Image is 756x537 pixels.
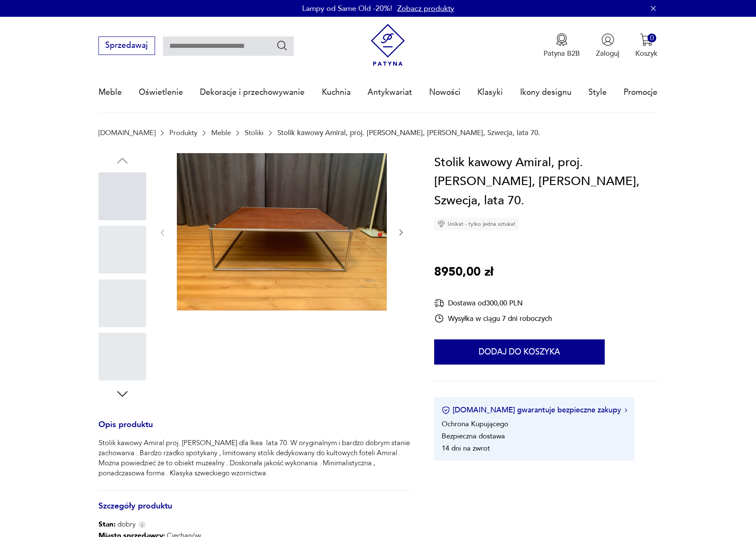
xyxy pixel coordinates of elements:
[367,24,409,66] img: Patyna - sklep z meblami i dekoracjami vintage
[434,263,493,282] p: 8950,00 zł
[276,39,288,52] button: Szukaj
[434,298,444,308] img: Ikona dostawy
[601,33,614,46] img: Ikonka użytkownika
[544,33,580,58] a: Ikona medaluPatyna B2B
[98,129,155,137] a: [DOMAIN_NAME]
[302,3,392,14] p: Lampy od Same Old -20%!
[434,339,605,365] button: Dodaj do koszyka
[397,3,454,14] a: Zobacz produkty
[139,73,183,112] a: Oświetlenie
[138,521,146,528] img: Info icon
[200,73,305,112] a: Dekoracje i przechowywanie
[277,129,540,137] p: Stolik kawowy Amiral, proj. [PERSON_NAME], [PERSON_NAME], Szwecja, lata 70.
[442,443,490,453] li: 14 dni na zwrot
[434,313,552,323] div: Wysyłka w ciągu 7 dni roboczych
[98,422,410,438] h3: Opis produktu
[624,73,658,112] a: Promocje
[98,519,116,529] b: Stan:
[555,33,568,46] img: Ikona medalu
[98,36,155,55] button: Sprzedawaj
[98,503,410,520] h3: Szczegóły produktu
[520,73,572,112] a: Ikony designu
[635,49,658,58] p: Koszyk
[98,43,155,50] a: Sprzedawaj
[245,129,264,137] a: Stoliki
[438,220,445,228] img: Ikona diamentu
[544,33,580,58] button: Patyna B2B
[588,73,607,112] a: Style
[434,218,519,230] div: Unikat - tylko jedna sztuka!
[434,298,552,308] div: Dostawa od 300,00 PLN
[98,438,410,478] p: Stolik kawowy Amiral proj. [PERSON_NAME] dla Ikea lata 70. W oryginalnym i bardzo dobrym stanie z...
[625,408,627,412] img: Ikona strzałki w prawo
[596,49,619,58] p: Zaloguj
[640,33,653,46] img: Ikona koszyka
[177,153,387,311] img: Zdjęcie produktu Stolik kawowy Amiral, proj. Karin Mobring, Ikea, Szwecja, lata 70.
[635,33,658,58] button: 0Koszyk
[442,406,450,414] img: Ikona certyfikatu
[596,33,619,58] button: Zaloguj
[434,153,658,211] h1: Stolik kawowy Amiral, proj. [PERSON_NAME], [PERSON_NAME], Szwecja, lata 70.
[544,49,580,58] p: Patyna B2B
[322,73,351,112] a: Kuchnia
[442,419,508,429] li: Ochrona Kupującego
[98,519,136,529] span: dobry
[442,431,505,441] li: Bezpieczna dostawa
[647,34,656,42] div: 0
[98,73,122,112] a: Meble
[211,129,231,137] a: Meble
[169,129,197,137] a: Produkty
[477,73,503,112] a: Klasyki
[429,73,461,112] a: Nowości
[368,73,412,112] a: Antykwariat
[442,405,627,415] button: [DOMAIN_NAME] gwarantuje bezpieczne zakupy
